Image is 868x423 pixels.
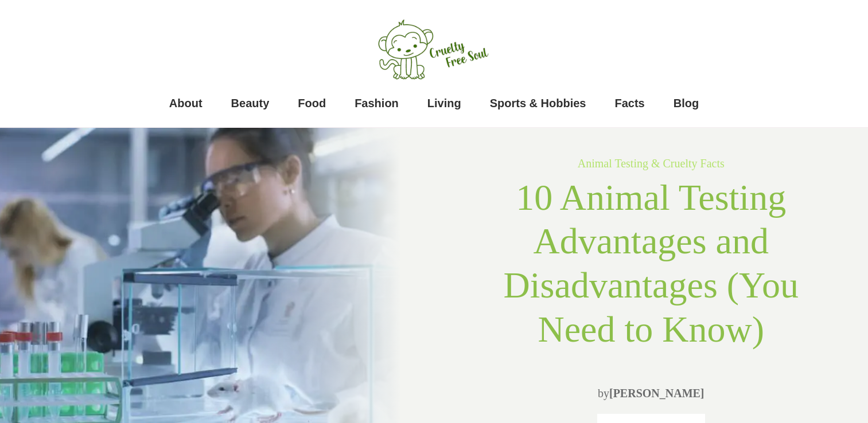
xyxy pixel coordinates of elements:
a: Beauty [231,92,270,115]
a: Fashion [355,92,399,115]
a: Facts [615,92,645,115]
a: Living [427,92,461,115]
p: by [486,382,816,405]
a: [PERSON_NAME] [609,387,704,399]
a: About [169,92,203,115]
a: Blog [674,92,699,115]
a: Food [298,92,326,115]
a: Animal Testing & Cruelty Facts [578,157,725,170]
a: Sports & Hobbies [490,92,586,115]
span: 10 Animal Testing Advantages and Disadvantages (You Need to Know) [504,177,799,350]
